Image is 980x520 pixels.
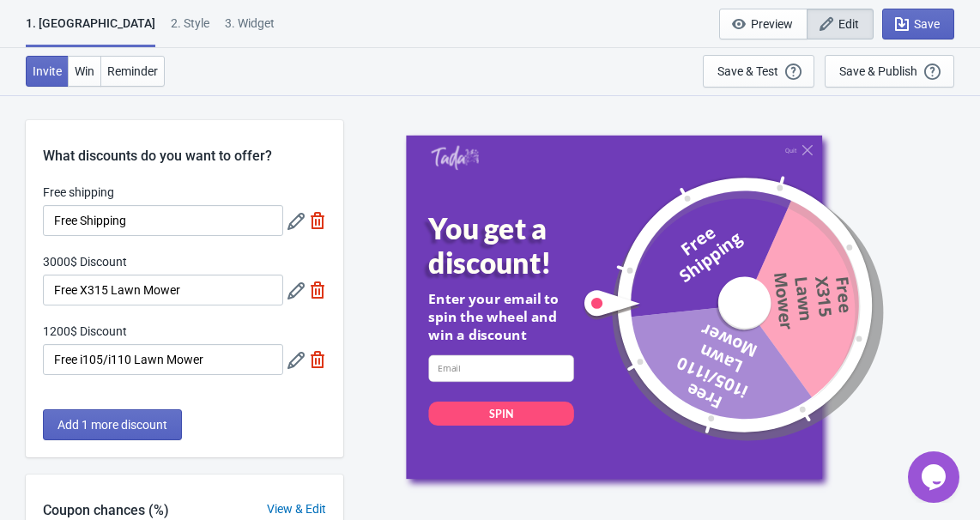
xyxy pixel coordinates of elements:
span: Add 1 more discount [57,418,167,432]
div: SPIN [489,406,513,420]
div: 3. Widget [225,15,275,45]
button: Preview [719,9,808,39]
span: Reminder [107,64,158,78]
img: Tada Shopify App - Exit Intent, Spin to Win Popups, Newsletter Discount Gift Game [431,144,479,170]
div: Enter your email to spin the wheel and win a discount [428,289,573,344]
button: Add 1 more discount [43,409,182,440]
input: Email [428,354,573,381]
div: Save & Test [717,64,778,78]
a: Tada Shopify App - Exit Intent, Spin to Win Popups, Newsletter Discount Gift Game [431,144,479,172]
button: Invite [26,56,69,87]
img: delete.svg [309,281,326,299]
div: What discounts do you want to offer? [26,120,343,166]
button: Win [68,56,101,87]
div: 2 . Style [171,15,209,45]
span: Invite [33,64,62,78]
button: Edit [807,9,874,39]
div: Save & Publish [839,64,917,78]
div: View & Edit [250,500,343,518]
span: Win [75,64,94,78]
label: 3000$ Discount [43,253,127,270]
iframe: chat widget [908,451,963,503]
div: 1. [GEOGRAPHIC_DATA] [26,15,155,47]
span: Save [914,17,940,31]
label: 1200$ Discount [43,323,127,340]
label: Free shipping [43,184,114,201]
img: delete.svg [309,212,326,229]
span: Preview [751,17,793,31]
span: Edit [838,17,859,31]
button: Reminder [100,56,165,87]
div: Quit [785,146,797,154]
img: delete.svg [309,351,326,368]
button: Save [882,9,954,39]
div: You get a discount! [428,211,602,280]
button: Save & Test [703,55,814,88]
button: Save & Publish [825,55,954,88]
